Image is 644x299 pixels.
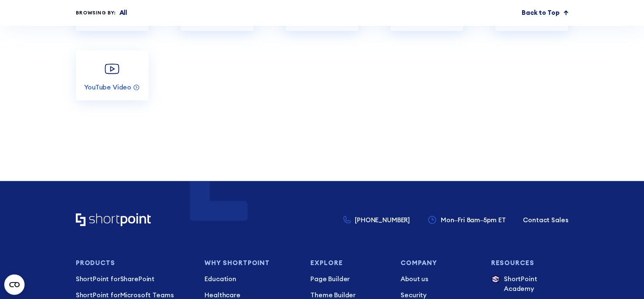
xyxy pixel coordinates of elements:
h3: Explore [310,260,388,267]
button: Open CMP widget [4,274,25,295]
span: ShortPoint for [76,291,120,299]
a: Education [205,274,297,284]
p: ShortPoint Academy [504,274,568,294]
a: Home [76,213,151,227]
p: YouTube Video [84,83,131,92]
p: [PHONE_NUMBER] [355,215,410,225]
h3: Resources [491,260,568,267]
img: YouTube Video [102,59,122,79]
p: Mon–Fri 8am–5pm ET [441,215,506,225]
a: About us [401,274,478,284]
a: Contact Sales [523,215,568,225]
a: [PHONE_NUMBER] [343,215,410,225]
h3: Why Shortpoint [205,260,297,267]
h3: Products [76,260,192,267]
div: Browsing by: [76,9,116,17]
p: All [119,8,127,18]
p: Back to Top [522,8,559,18]
a: YouTube Video [76,50,149,101]
a: Page Builder [310,274,388,284]
h3: Company [401,260,478,267]
a: ShortPoint Academy [491,274,568,294]
a: Back to Top [522,8,568,18]
a: ShortPoint forSharePoint [76,274,192,284]
p: SharePoint [76,274,192,284]
div: Widget četu [602,258,644,299]
span: ShortPoint for [76,275,120,283]
iframe: Chat Widget [602,258,644,299]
